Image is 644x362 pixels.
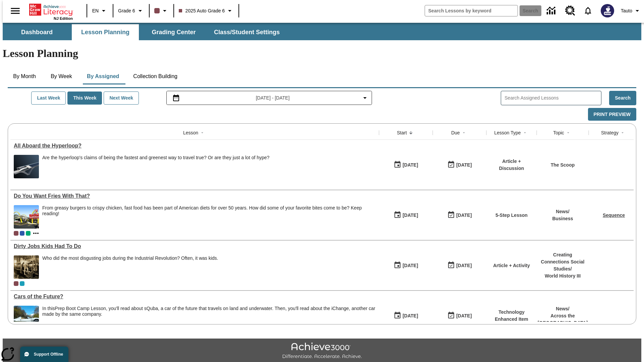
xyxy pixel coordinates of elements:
[391,309,420,322] button: 07/01/25: First time the lesson was available
[20,231,24,236] div: OL 2025 Auto Grade 7
[67,92,102,105] button: This Week
[104,92,139,105] button: Next Week
[34,352,63,357] span: Support Offline
[20,347,68,362] button: Support Offline
[552,208,573,215] p: News /
[118,7,135,14] span: Grade 6
[564,129,572,137] button: Sort
[561,2,579,20] a: Resource Center, Will open in new tab
[521,129,529,137] button: Sort
[538,312,588,326] p: Across the [GEOGRAPHIC_DATA]
[5,1,25,21] button: Open side menu
[72,24,139,40] button: Lesson Planning
[14,193,376,199] div: Do You Want Fries With That?
[42,306,376,317] div: In this
[214,28,280,36] span: Class/Student Settings
[29,2,73,20] div: Home
[89,5,111,17] button: Language: EN, Select a language
[451,129,460,136] div: Due
[538,305,588,312] p: News /
[402,312,418,320] div: [DATE]
[456,161,472,169] div: [DATE]
[92,7,99,14] span: EN
[14,243,376,249] a: Dirty Jobs Kids Had To Do, Lessons
[618,5,644,17] button: Profile/Settings
[493,262,530,269] p: Article + Activity
[140,24,207,40] button: Grading Center
[621,7,632,14] span: Tauto
[21,28,53,36] span: Dashboard
[391,259,420,272] button: 07/11/25: First time the lesson was available
[176,5,237,17] button: Class: 2025 Auto Grade 6, Select your class
[456,312,472,320] div: [DATE]
[361,94,369,102] svg: Collapse Date Range Filter
[552,215,573,222] p: Business
[82,68,124,84] button: By Assigned
[152,5,171,17] button: Class color is dark brown. Change class color
[128,68,183,84] button: Collection Building
[42,306,376,329] div: In this Prep Boot Camp Lesson, you'll read about sQuba, a car of the future that travels on land ...
[282,343,362,360] img: Achieve3000 Differentiate Accelerate Achieve
[490,309,533,323] p: Technology Enhanced Item
[543,2,561,20] a: Data Center
[495,212,528,219] p: 5-Step Lesson
[42,306,375,317] testabrev: Prep Boot Camp Lesson, you'll read about sQuba, a car of the future that travels on land and unde...
[42,155,269,161] div: Are the hyperloop's claims of being the fastest and greenest way to travel true? Or are they just...
[54,16,73,20] span: NJ Edition
[14,143,376,149] a: All Aboard the Hyperloop?, Lessons
[460,129,468,137] button: Sort
[14,143,376,149] div: All Aboard the Hyperloop?
[402,211,418,220] div: [DATE]
[31,92,66,105] button: Last Week
[14,155,39,178] img: Artist rendering of Hyperloop TT vehicle entering a tunnel
[42,255,218,261] div: Who did the most disgusting jobs during the Industrial Revolution? Often, it was kids.
[597,2,618,19] button: Select a new avatar
[179,7,225,14] span: 2025 Auto Grade 6
[183,129,198,136] div: Lesson
[198,129,206,137] button: Sort
[42,205,376,217] div: From greasy burgers to crispy chicken, fast food has been part of American diets for over 50 year...
[3,47,641,60] h1: Lesson Planning
[619,129,627,137] button: Sort
[540,273,585,280] p: World History III
[494,129,521,136] div: Lesson Type
[551,162,575,169] p: The Scoop
[81,28,129,36] span: Lesson Planning
[14,294,376,300] div: Cars of the Future?
[14,231,18,236] div: Current Class
[445,259,474,272] button: 11/30/25: Last day the lesson can be accessed
[26,231,31,236] div: 2025 Auto Grade 4
[540,251,585,273] p: Creating Connections Social Studies /
[425,5,518,16] input: search field
[504,93,601,103] input: Search Assigned Lessons
[553,129,564,136] div: Topic
[14,193,376,199] a: Do You Want Fries With That?, Lessons
[152,28,196,36] span: Grading Center
[42,255,218,279] span: Who did the most disgusting jobs during the Industrial Revolution? Often, it was kids.
[32,229,40,237] button: Show more classes
[456,211,472,220] div: [DATE]
[115,5,147,17] button: Grade: Grade 6, Select a grade
[588,108,636,121] button: Print Preview
[402,161,418,169] div: [DATE]
[42,155,269,178] div: Are the hyperloop's claims of being the fastest and greenest way to travel true? Or are they just...
[609,91,636,105] button: Search
[603,213,625,218] a: Sequence
[209,24,285,40] button: Class/Student Settings
[14,281,18,286] div: Current Class
[20,281,24,286] div: 2025 Auto Grade 11
[601,129,619,136] div: Strategy
[29,3,73,16] a: Home
[407,129,415,137] button: Sort
[14,255,39,279] img: Black and white photo of two young boys standing on a piece of heavy machinery
[391,159,420,171] button: 07/21/25: First time the lesson was available
[445,309,474,322] button: 08/01/26: Last day the lesson can be accessed
[42,205,376,229] div: From greasy burgers to crispy chicken, fast food has been part of American diets for over 50 year...
[397,129,407,136] div: Start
